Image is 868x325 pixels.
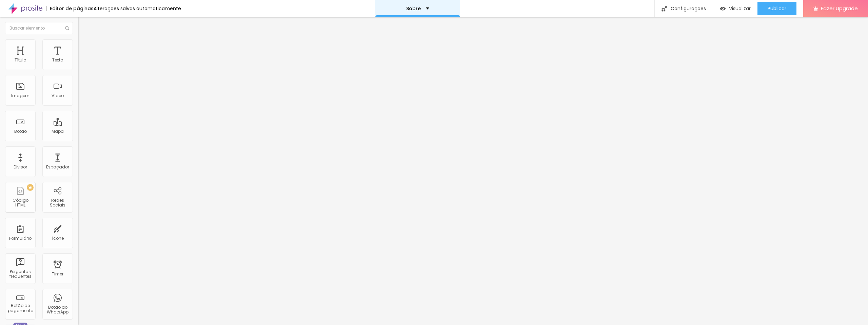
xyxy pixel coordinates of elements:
[757,2,796,15] button: Publicar
[662,6,667,12] img: Icone
[52,129,64,134] div: Mapa
[65,26,69,30] img: Icone
[729,6,751,11] span: Visualizar
[94,6,181,11] div: Alterações salvas automaticamente
[14,165,27,169] div: Divisor
[9,236,32,241] div: Formulário
[720,6,726,12] img: view-1.svg
[7,269,34,279] div: Perguntas frequentes
[7,303,34,313] div: Botão de pagamento
[14,129,27,134] div: Botão
[52,58,63,62] div: Texto
[46,165,69,169] div: Espaçador
[44,305,71,315] div: Botão do WhatsApp
[11,93,29,98] div: Imagem
[78,17,868,325] iframe: Editor
[52,236,64,241] div: Ícone
[46,6,94,11] div: Editor de páginas
[52,93,64,98] div: Vídeo
[713,2,757,15] button: Visualizar
[7,198,34,208] div: Código HTML
[406,6,421,11] p: Sobre
[52,272,63,276] div: Timer
[44,198,71,208] div: Redes Sociais
[15,58,26,62] div: Título
[5,22,73,34] input: Buscar elemento
[821,5,858,11] span: Fazer Upgrade
[768,6,786,11] span: Publicar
